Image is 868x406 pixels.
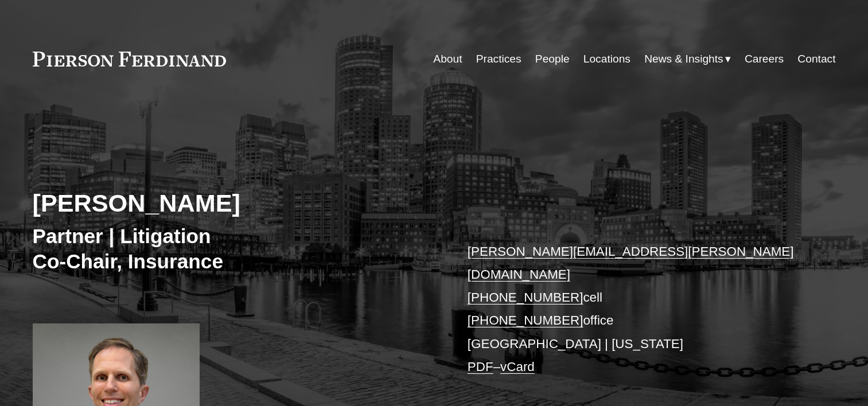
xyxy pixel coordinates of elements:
a: vCard [500,360,535,374]
a: Contact [797,48,835,70]
a: About [433,48,462,70]
p: cell office [GEOGRAPHIC_DATA] | [US_STATE] – [468,240,802,379]
a: [PHONE_NUMBER] [468,313,583,327]
a: Careers [745,48,784,70]
span: News & Insights [644,49,723,69]
h2: [PERSON_NAME] [33,188,434,218]
a: People [535,48,570,70]
a: [PERSON_NAME][EMAIL_ADDRESS][PERSON_NAME][DOMAIN_NAME] [468,244,794,282]
a: PDF [468,360,493,374]
h3: Partner | Litigation Co-Chair, Insurance [33,224,434,274]
a: Locations [583,48,630,70]
a: folder dropdown [644,48,731,70]
a: Practices [476,48,521,70]
a: [PHONE_NUMBER] [468,290,583,304]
